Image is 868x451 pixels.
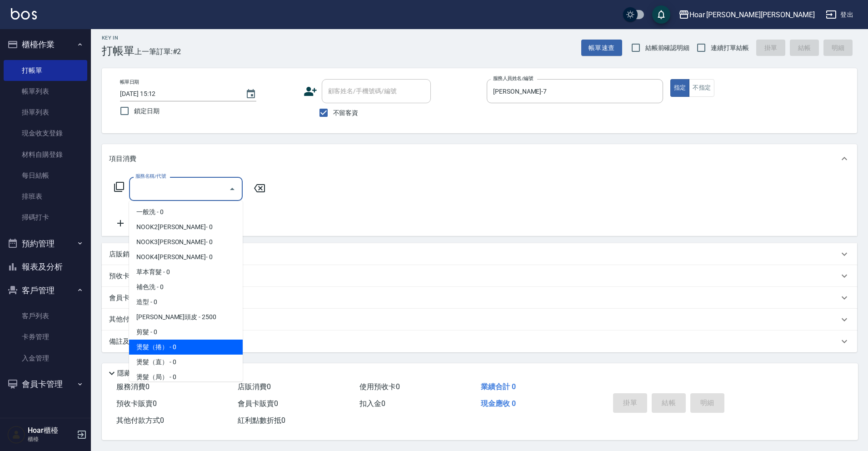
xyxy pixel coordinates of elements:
div: 預收卡販賣 [102,265,857,287]
a: 排班表 [4,186,87,207]
p: 會員卡銷售 [109,293,143,303]
span: 會員卡販賣 0 [238,399,278,408]
span: 扣入金 0 [359,399,385,408]
button: 會員卡管理 [4,372,87,396]
p: 隱藏業績明細 [117,369,158,378]
div: 會員卡銷售 [102,287,857,309]
a: 現金收支登錄 [4,123,87,144]
a: 每日結帳 [4,165,87,186]
a: 入金管理 [4,348,87,369]
h2: Key In [102,35,135,41]
span: 現金應收 0 [481,399,516,408]
span: 鎖定日期 [134,106,160,116]
button: save [652,5,670,24]
span: 一般洗 - 0 [129,205,243,220]
a: 打帳單 [4,60,87,81]
div: Hoar [PERSON_NAME][PERSON_NAME] [689,9,815,20]
p: 其他付款方式 [109,315,155,325]
span: 店販消費 0 [238,382,271,391]
p: 店販銷售 [109,250,136,259]
span: 燙髮（捲） - 0 [129,340,243,355]
img: Person [7,426,25,444]
button: 帳單速查 [581,40,622,56]
span: 不留客資 [333,108,359,118]
p: 櫃檯 [28,435,74,443]
span: [PERSON_NAME]頭皮 - 2500 [129,310,243,325]
button: Choose date, selected date is 2025-09-06 [240,83,262,105]
span: 結帳前確認明細 [645,43,690,53]
p: 預收卡販賣 [109,271,143,281]
img: Logo [11,8,37,20]
button: Hoar [PERSON_NAME][PERSON_NAME] [675,5,818,24]
span: 業績合計 0 [481,382,516,391]
h5: Hoar櫃檯 [28,426,74,435]
a: 材料自購登錄 [4,144,87,165]
a: 掛單列表 [4,102,87,123]
span: NOOK2[PERSON_NAME]- 0 [129,220,243,235]
span: 剪髮 - 0 [129,325,243,340]
span: 造型 - 0 [129,295,243,310]
span: 連續打單結帳 [711,43,749,53]
span: 其他付款方式 0 [116,416,164,425]
button: 指定 [670,79,690,97]
div: 其他付款方式 [102,309,857,331]
a: 卡券管理 [4,326,87,347]
span: 紅利點數折抵 0 [238,416,285,425]
span: 補色洗 - 0 [129,280,243,295]
button: 報表及分析 [4,255,87,279]
span: NOOK3[PERSON_NAME]- 0 [129,235,243,250]
button: 櫃檯作業 [4,33,87,56]
span: 預收卡販賣 0 [116,399,157,408]
div: 店販銷售 [102,243,857,265]
p: 備註及來源 [109,337,143,346]
label: 帳單日期 [120,79,139,85]
span: 上一筆訂單:#2 [135,46,181,57]
span: 草本育髮 - 0 [129,265,243,280]
span: 燙髮（直） - 0 [129,355,243,370]
button: 登出 [822,6,857,23]
input: YYYY/MM/DD hh:mm [120,86,236,101]
p: 項目消費 [109,154,136,164]
span: 使用預收卡 0 [359,382,400,391]
label: 服務人員姓名/編號 [493,75,533,82]
div: 項目消費 [102,144,857,173]
button: 不指定 [689,79,714,97]
label: 服務名稱/代號 [135,173,166,180]
a: 帳單列表 [4,81,87,102]
button: 客戶管理 [4,279,87,302]
span: 服務消費 0 [116,382,150,391]
a: 客戶列表 [4,306,87,326]
h3: 打帳單 [102,45,135,57]
span: 燙髮（局） - 0 [129,370,243,385]
span: NOOK4[PERSON_NAME]- 0 [129,250,243,265]
button: Close [225,182,239,196]
button: 預約管理 [4,232,87,256]
a: 掃碼打卡 [4,207,87,228]
div: 備註及來源 [102,331,857,352]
